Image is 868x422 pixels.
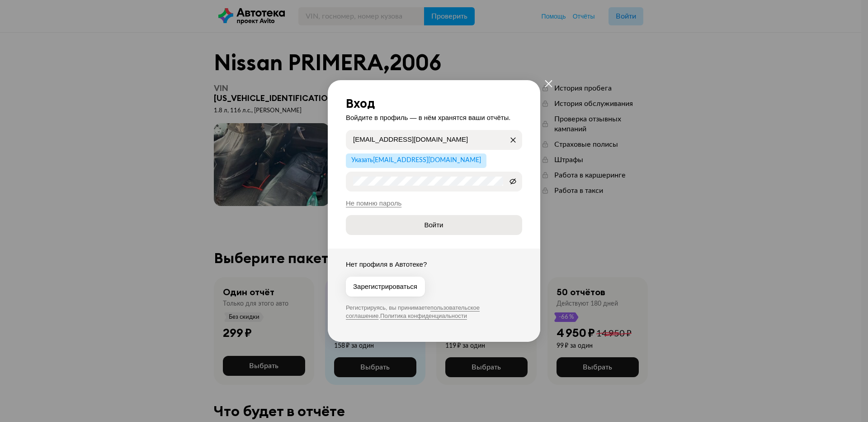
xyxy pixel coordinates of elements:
p: Нет профиля в Автотеке? [346,259,522,269]
button: Зарегистрироваться [346,277,425,297]
span: Указать [EMAIL_ADDRESS][DOMAIN_NAME] [351,157,481,163]
h2: Вход [346,96,522,110]
a: Политика конфиденциальности [380,312,467,319]
a: Не помню пароль [346,199,401,207]
input: закрыть [353,135,509,144]
button: Указать[EMAIL_ADDRESS][DOMAIN_NAME] [346,153,486,168]
button: закрыть [540,76,557,92]
span: Зарегистрироваться [353,282,417,291]
button: Войти [346,215,522,235]
button: закрыть [506,133,520,147]
a: пользовательское соглашение [346,304,480,319]
span: Войти [425,221,443,230]
p: Войдите в профиль — в нём хранятся ваши отчёты. [346,113,522,123]
p: Регистрируясь, вы принимаете . [346,304,522,320]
